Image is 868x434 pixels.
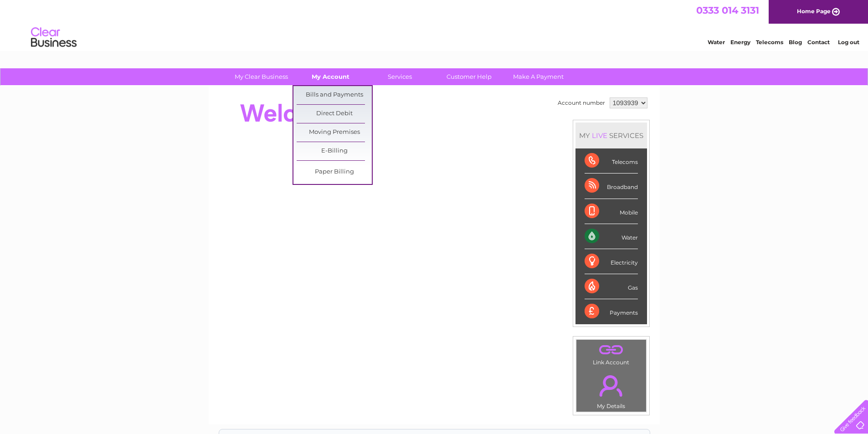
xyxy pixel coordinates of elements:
[224,68,299,85] a: My Clear Business
[590,131,609,140] div: LIVE
[579,370,644,402] a: .
[585,174,638,199] div: Broadband
[576,368,647,412] td: My Details
[708,39,725,46] a: Water
[431,68,507,85] a: Customer Help
[297,86,372,104] a: Bills and Payments
[585,299,638,324] div: Payments
[297,163,372,181] a: Paper Billing
[579,342,644,358] a: .
[585,274,638,299] div: Gas
[585,199,638,224] div: Mobile
[219,5,650,44] div: Clear Business is a trading name of Verastar Limited (registered in [GEOGRAPHIC_DATA] No. 3667643...
[575,123,647,148] div: MY SERVICES
[362,68,437,85] a: Services
[807,39,830,46] a: Contact
[585,249,638,274] div: Electricity
[789,39,802,46] a: Blog
[555,95,607,111] td: Account number
[297,105,372,123] a: Direct Debit
[297,123,372,142] a: Moving Premises
[31,24,77,51] img: logo.png
[585,148,638,174] div: Telecoms
[696,5,759,16] a: 0333 014 3131
[756,39,783,46] a: Telecoms
[730,39,750,46] a: Energy
[838,39,859,46] a: Log out
[293,68,368,85] a: My Account
[297,142,372,160] a: E-Billing
[576,339,647,368] td: Link Account
[585,224,638,249] div: Water
[501,68,576,85] a: Make A Payment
